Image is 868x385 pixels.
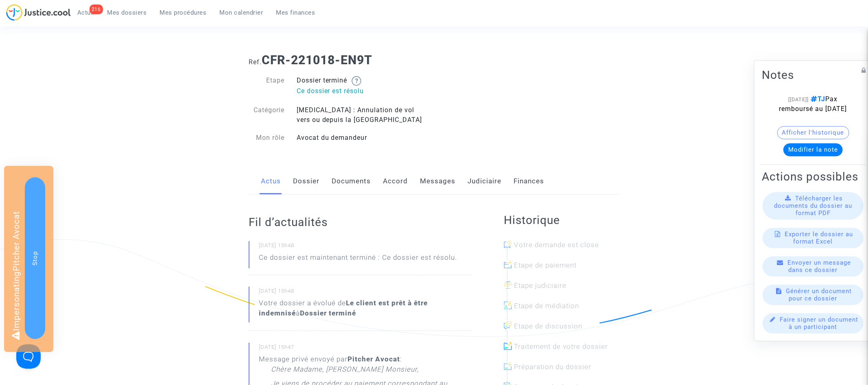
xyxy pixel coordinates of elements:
[90,4,103,14] div: 216
[153,7,213,19] a: Mes procédures
[276,9,315,16] span: Mes finances
[789,96,809,102] span: [[DATE]]
[6,4,71,21] img: jc-logo.svg
[243,105,291,125] div: Catégorie
[291,133,434,143] div: Avocat du demandeur
[271,364,419,378] p: Chère Madame, [PERSON_NAME] Monsieur,
[262,53,372,67] b: CFR-221018-EN9T
[809,95,826,103] span: TJ
[31,251,39,265] span: Stop
[352,76,361,86] img: help.svg
[259,298,471,318] div: Votre dossier a évolué de à
[291,105,434,125] div: [MEDICAL_DATA] : Annulation de vol vers ou depuis la [GEOGRAPHIC_DATA]
[77,9,94,16] span: Actus
[107,9,147,16] span: Mes dossiers
[259,344,471,354] small: [DATE] 15h47
[259,287,471,298] small: [DATE] 15h48
[270,7,322,19] a: Mes finances
[243,133,291,143] div: Mon rôle
[788,259,851,274] span: Envoyer un message dans ce dossier
[101,7,153,19] a: Mes dossiers
[783,143,843,156] button: Modifier la note
[785,231,853,245] span: Exporter le dossier au format Excel
[259,252,457,267] p: Ce dossier est maintenant terminé : Ce dossier est résolu.
[249,215,471,229] h2: Fil d’actualités
[762,170,864,184] h2: Actions possibles
[786,287,852,302] span: Générer un document pour ce dossier
[383,168,408,195] a: Accord
[71,7,101,19] a: 216Actus
[259,242,471,252] small: [DATE] 15h48
[300,309,356,317] b: Dossier terminé
[514,168,544,195] a: Finances
[332,168,371,195] a: Documents
[293,168,319,195] a: Dossier
[25,177,45,339] button: Stop
[348,355,400,363] b: Pitcher Avocat
[468,168,501,195] a: Judiciaire
[779,95,847,113] span: Pax remboursé au [DATE]
[777,126,849,139] button: Afficher l'historique
[213,7,270,19] a: Mon calendrier
[774,195,852,217] span: Télécharger les documents du dossier au format PDF
[160,9,207,16] span: Mes procédures
[4,166,53,352] div: Impersonating
[514,241,599,249] span: Votre demande est close
[249,58,262,66] span: Ref.
[297,86,428,96] p: Ce dossier est résolu
[220,9,263,16] span: Mon calendrier
[261,168,281,195] a: Actus
[243,76,291,97] div: Etape
[420,168,455,195] a: Messages
[16,344,41,369] iframe: Help Scout Beacon - Open
[780,316,858,331] span: Faire signer un document à un participant
[291,76,434,97] div: Dossier terminé
[504,213,619,227] h2: Historique
[762,68,864,82] h2: Notes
